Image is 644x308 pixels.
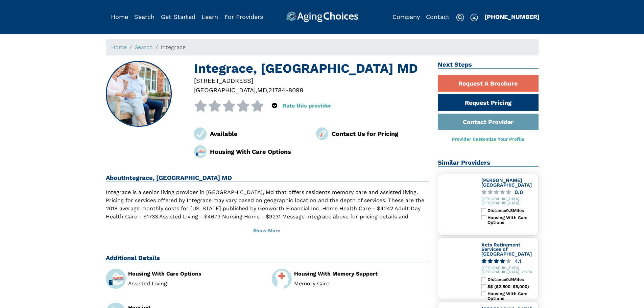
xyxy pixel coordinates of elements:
[283,102,331,109] a: Rate this provider
[487,291,535,301] div: Housing With Care Options
[194,87,256,94] span: [GEOGRAPHIC_DATA]
[257,87,267,94] span: MD
[111,13,128,20] a: Home
[438,114,539,130] a: Contact Provider
[106,254,428,262] h2: Additional Details
[134,13,154,20] a: Search
[481,190,535,195] a: 0.0
[452,136,524,142] a: Provider Customize Your Profile
[224,13,263,20] a: For Providers
[194,61,428,76] h1: Integrace, [GEOGRAPHIC_DATA] MD
[294,271,428,277] div: Housing With Memory Support
[201,13,218,20] a: Learn
[210,129,306,138] div: Available
[438,159,539,167] h2: Similar Providers
[128,271,262,277] div: Housing With Care Options
[481,259,535,264] a: 4.1
[128,281,262,286] li: Assisted Living
[484,13,540,20] a: [PHONE_NUMBER]
[481,242,532,257] a: Acts Retirement Services of [GEOGRAPHIC_DATA]
[487,277,535,282] div: Distance 0.9 Miles
[438,75,539,92] a: Request A Brochure
[515,259,521,264] div: 4.1
[111,44,127,50] a: Home
[106,223,428,238] button: Show More
[194,76,428,85] div: [STREET_ADDRESS]
[392,13,420,20] a: Company
[470,14,478,22] img: user-icon.svg
[272,100,277,112] div: Popover trigger
[106,188,428,229] p: Integrace is a senior living provider in [GEOGRAPHIC_DATA], Md that offers residents memory care ...
[210,147,306,156] div: Housing With Care Options
[161,44,186,50] span: Integrace
[487,284,535,289] div: $$ ($2,500-$5,000)
[256,87,257,94] span: ,
[135,44,153,50] a: Search
[106,39,539,55] nav: breadcrumb
[267,87,268,94] span: ,
[438,94,539,111] a: Request Pricing
[332,129,428,138] div: Contact Us for Pricing
[268,86,303,95] div: 21784-8098
[487,208,535,213] div: Distance 0.8 Miles
[426,13,450,20] a: Contact
[470,11,478,22] div: Popover trigger
[161,13,195,20] a: Get Started
[481,177,532,188] a: [PERSON_NAME][GEOGRAPHIC_DATA]
[106,174,428,182] h2: About Integrace, [GEOGRAPHIC_DATA] MD
[286,11,358,22] img: AgingChoices
[487,215,535,225] div: Housing With Care Options
[438,61,539,69] h2: Next Steps
[134,11,154,22] div: Popover trigger
[106,62,171,126] img: Integrace, Eldersburg MD
[294,281,428,286] li: Memory Care
[456,14,464,22] img: search-icon.svg
[481,197,535,206] div: [GEOGRAPHIC_DATA], [GEOGRAPHIC_DATA],
[515,190,523,195] div: 0.0
[481,266,535,275] div: [GEOGRAPHIC_DATA], [GEOGRAPHIC_DATA], 21784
